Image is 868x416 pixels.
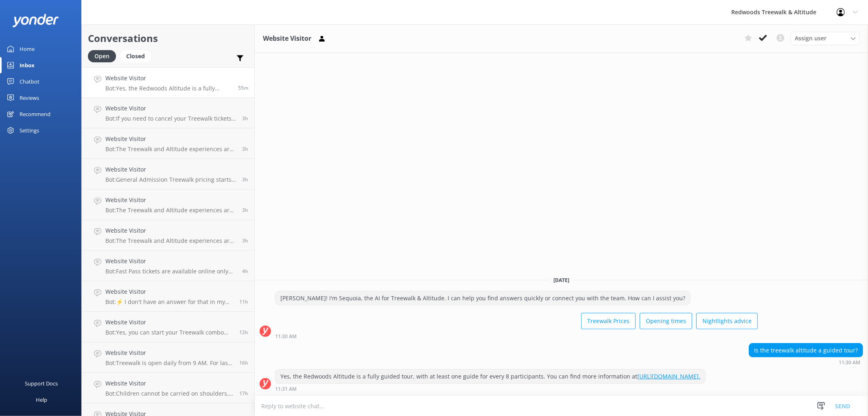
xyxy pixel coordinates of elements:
div: Sep 24 2025 11:30am (UTC +12:00) Pacific/Auckland [749,359,863,365]
div: Closed [120,50,151,62]
div: Chatbot [20,73,39,90]
span: Sep 24 2025 07:52am (UTC +12:00) Pacific/Auckland [242,268,248,275]
h4: Website Visitor [105,104,236,113]
div: Open [88,50,116,62]
h4: Website Visitor [105,74,232,83]
div: Assign User [791,32,860,45]
div: [PERSON_NAME]! I'm Sequoia, the AI for Treewalk & Altitude. I can help you find answers quickly o... [275,291,690,305]
a: Website VisitorBot:Fast Pass tickets are available online only during peak periods and in limited... [82,251,254,281]
p: Bot: Yes, the Redwoods Altitude is a fully guided tour, with at least one guide for every 8 parti... [105,85,232,92]
span: Sep 24 2025 08:53am (UTC +12:00) Pacific/Auckland [242,115,248,122]
a: Website VisitorBot:The Treewalk and Altitude experiences are generally open in all weather condit... [82,220,254,251]
div: Reviews [20,90,39,106]
a: [URL][DOMAIN_NAME]. [637,372,700,380]
h4: Website Visitor [105,379,233,388]
div: Help [36,392,47,408]
a: Website VisitorBot:General Admission Treewalk pricing starts at $42 for adults (16+ years) and $2... [82,159,254,189]
span: [DATE] [549,277,574,284]
a: Website VisitorBot:Yes, the Redwoods Altitude is a fully guided tour, with at least one guide for... [82,67,254,98]
button: Nightlights advice [696,313,758,329]
div: Recommend [20,106,50,122]
a: Website VisitorBot:The Treewalk and Altitude experiences are great all-weather activities, and th... [82,128,254,159]
button: Opening times [640,313,692,329]
a: Website VisitorBot:⚡ I don't have an answer for that in my knowledge base. Please try and rephras... [82,281,254,312]
span: Sep 24 2025 11:30am (UTC +12:00) Pacific/Auckland [238,84,248,91]
span: Assign user [795,34,826,43]
p: Bot: General Admission Treewalk pricing starts at $42 for adults (16+ years) and $26 for children... [105,176,236,183]
p: Bot: Fast Pass tickets are available online only during peak periods and in limited quantities. I... [105,268,236,275]
span: Sep 24 2025 08:50am (UTC +12:00) Pacific/Auckland [242,176,248,183]
span: Sep 24 2025 08:50am (UTC +12:00) Pacific/Auckland [242,145,248,152]
img: yonder-white-logo.png [12,14,59,27]
strong: 11:30 AM [275,334,297,339]
div: Support Docs [25,375,58,392]
h4: Website Visitor [105,134,236,143]
p: Bot: The Treewalk and Altitude experiences are generally open in all weather conditions, includin... [105,237,236,244]
h4: Website Visitor [105,287,233,296]
p: Bot: Children cannot be carried on shoulders, in front or back carriers on the Treewalk due to sa... [105,390,233,397]
span: Sep 24 2025 08:48am (UTC +12:00) Pacific/Auckland [242,207,248,214]
strong: 11:31 AM [275,387,297,392]
h2: Conversations [88,31,248,46]
div: Sep 24 2025 11:30am (UTC +12:00) Pacific/Auckland [275,333,758,339]
div: Yes, the Redwoods Altitude is a fully guided tour, with at least one guide for every 8 participan... [275,370,705,383]
h4: Website Visitor [105,257,236,266]
h4: Website Visitor [105,196,236,205]
p: Bot: If you need to cancel your Treewalk tickets, please contact us at [EMAIL_ADDRESS][DOMAIN_NAM... [105,115,236,122]
div: Sep 24 2025 11:31am (UTC +12:00) Pacific/Auckland [275,386,706,392]
p: Bot: The Treewalk and Altitude experiences are great all-weather activities, and the forest can b... [105,207,236,214]
div: Is the treewalk altitude a guided tour? [749,343,863,357]
a: Website VisitorBot:Children cannot be carried on shoulders, in front or back carriers on the Tree... [82,373,254,403]
p: Bot: ⚡ I don't have an answer for that in my knowledge base. Please try and rephrase your questio... [105,298,233,306]
div: Settings [20,122,39,139]
span: Sep 23 2025 08:11pm (UTC +12:00) Pacific/Auckland [239,359,248,366]
a: Closed [120,51,155,60]
p: Bot: Yes, you can start your Treewalk combo visit either during the day or at night and then retu... [105,329,233,336]
a: Website VisitorBot:Yes, you can start your Treewalk combo visit either during the day or at night... [82,312,254,342]
div: Home [20,41,35,57]
button: Treewalk Prices [581,313,636,329]
a: Website VisitorBot:The Treewalk and Altitude experiences are great all-weather activities, and th... [82,189,254,220]
a: Website VisitorBot:Treewalk is open daily from 9 AM. For last ticket sold times, please check our... [82,342,254,373]
h4: Website Visitor [105,165,236,174]
p: Bot: Treewalk is open daily from 9 AM. For last ticket sold times, please check our website FAQs ... [105,359,233,367]
h4: Website Visitor [105,318,233,327]
div: Inbox [20,57,35,73]
span: Sep 23 2025 06:39pm (UTC +12:00) Pacific/Auckland [239,390,248,397]
span: Sep 24 2025 08:44am (UTC +12:00) Pacific/Auckland [242,237,248,244]
strong: 11:30 AM [839,360,860,365]
a: Open [88,51,120,60]
h4: Website Visitor [105,226,236,235]
h4: Website Visitor [105,348,233,357]
h3: Website Visitor [263,33,311,44]
span: Sep 23 2025 11:29pm (UTC +12:00) Pacific/Auckland [239,329,248,336]
span: Sep 24 2025 01:10am (UTC +12:00) Pacific/Auckland [239,298,248,305]
a: Website VisitorBot:If you need to cancel your Treewalk tickets, please contact us at [EMAIL_ADDRE... [82,98,254,128]
p: Bot: The Treewalk and Altitude experiences are great all-weather activities, and the forest is of... [105,145,236,153]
